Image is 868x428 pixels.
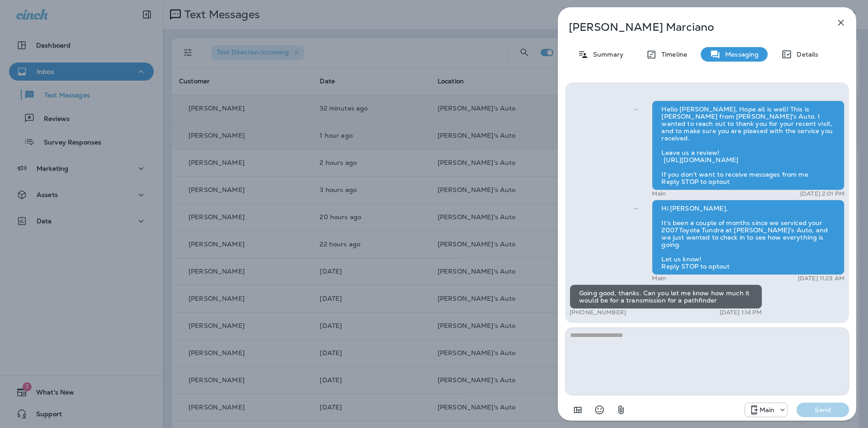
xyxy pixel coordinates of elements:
button: Add in a premade template [569,401,587,419]
p: Details [792,51,818,58]
div: Hello [PERSON_NAME], Hope all is well! This is [PERSON_NAME] from [PERSON_NAME]'s Auto. I wanted ... [652,101,844,190]
span: Sent [634,204,638,212]
p: Main [759,406,775,414]
p: Timeline [657,51,687,58]
div: +1 (941) 231-4423 [745,404,788,415]
p: [PHONE_NUMBER] [570,309,626,316]
div: Going good, thanks. Can you let me know how much it would be for a transmission for a pathfinder [570,284,762,309]
span: Sent [634,105,638,113]
p: [PERSON_NAME] Marciano [569,21,816,34]
p: [DATE] 11:23 AM [798,275,844,282]
p: Main [652,275,666,282]
p: [DATE] 2:01 PM [800,190,844,197]
p: Summary [589,51,623,58]
p: Main [652,190,666,197]
p: Messaging [721,51,759,58]
div: Hi [PERSON_NAME], It’s been a couple of months since we serviced your 2007 Toyota Tundra at [PERS... [652,200,844,275]
button: Select an emoji [590,401,609,419]
p: [DATE] 1:14 PM [720,309,762,316]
